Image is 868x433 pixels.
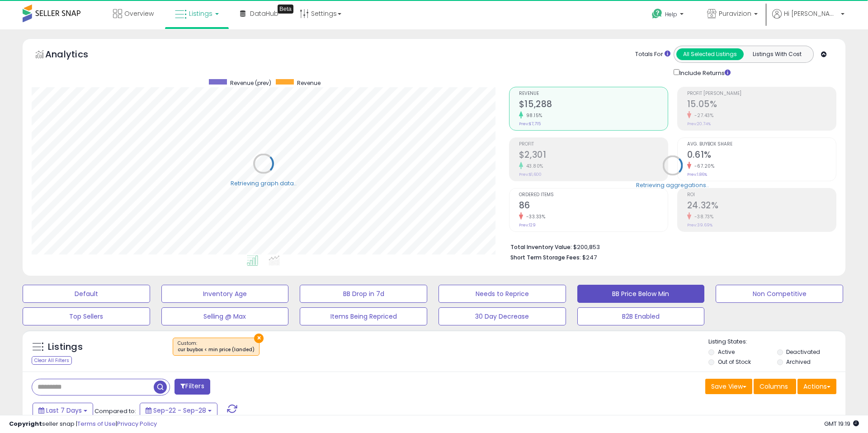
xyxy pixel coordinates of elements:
span: Last 7 Days [46,406,82,415]
button: Columns [754,379,796,394]
button: B2B Enabled [577,307,705,325]
span: Help [665,10,677,18]
span: Columns [759,382,788,391]
button: Sep-22 - Sep-28 [140,403,217,418]
label: Archived [786,358,811,366]
button: Items Being Repriced [300,307,427,325]
button: Filters [175,379,210,395]
span: Overview [124,9,154,18]
h5: Listings [48,341,83,353]
span: Listings [189,9,212,18]
button: × [254,334,264,343]
a: Terms of Use [77,419,116,428]
a: Privacy Policy [117,419,157,428]
span: Hi [PERSON_NAME] [784,9,838,18]
strong: Copyright [9,419,42,428]
button: 30 Day Decrease [439,307,566,325]
div: Retrieving aggregations.. [636,181,709,189]
button: Non Competitive [716,285,843,303]
button: Inventory Age [161,285,289,303]
label: Deactivated [786,348,820,356]
div: Totals For [635,50,670,59]
button: BB Price Below Min [577,285,705,303]
span: 2025-10-6 19:19 GMT [824,419,859,428]
span: Compared to: [94,407,136,415]
button: Last 7 Days [33,403,93,418]
span: Sep-22 - Sep-28 [153,406,206,415]
label: Out of Stock [718,358,751,366]
span: DataHub [250,9,278,18]
a: Hi [PERSON_NAME] [772,9,844,29]
label: Active [718,348,735,356]
a: Help [645,1,693,29]
button: BB Drop in 7d [300,285,427,303]
button: Selling @ Max [161,307,289,325]
button: Save View [705,379,752,394]
span: Custom: [178,340,255,353]
button: Actions [797,379,836,394]
div: cur buybox < min price (landed) [178,347,255,353]
h5: Analytics [45,48,106,63]
div: Clear All Filters [32,356,72,365]
button: Listings With Cost [743,48,811,60]
button: Needs to Reprice [439,285,566,303]
button: All Selected Listings [676,48,744,60]
button: Default [23,285,150,303]
div: Tooltip anchor [278,5,293,14]
p: Listing States: [708,338,845,346]
div: Retrieving graph data.. [231,179,297,187]
i: Get Help [651,8,663,19]
button: Top Sellers [23,307,150,325]
div: seller snap | | [9,420,157,428]
span: Puravizion [719,9,751,18]
div: Include Returns [667,67,741,78]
